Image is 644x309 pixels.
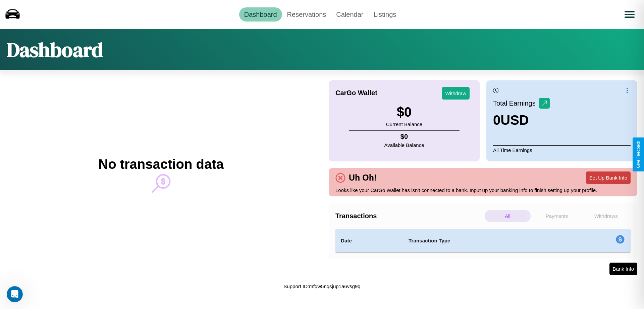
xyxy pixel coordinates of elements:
[493,113,550,128] h3: 0 USD
[98,157,223,172] h2: No transaction data
[485,210,531,222] p: All
[282,7,331,22] a: Reservations
[341,237,398,245] h4: Date
[586,171,631,184] button: Set Up Bank Info
[636,141,641,168] div: Give Feedback
[335,212,483,220] h4: Transactions
[384,133,424,141] h4: $ 0
[331,7,368,22] a: Calendar
[583,210,629,222] p: Withdraws
[386,105,422,120] h3: $ 0
[368,7,401,22] a: Listings
[386,120,422,129] p: Current Balance
[493,97,539,109] p: Total Earnings
[335,229,631,253] table: simple table
[283,282,360,291] p: Support ID: mfqw5nqsjup1a6vsg9q
[335,186,631,195] p: Looks like your CarGo Wallet has isn't connected to a bank. Input up your banking info to finish ...
[442,87,470,100] button: Withdraw
[345,173,380,183] h4: Uh Oh!
[493,145,631,155] p: All Time Earnings
[384,141,424,150] p: Available Balance
[7,286,23,302] iframe: Intercom live chat
[534,210,580,222] p: Payments
[409,237,561,245] h4: Transaction Type
[239,7,282,22] a: Dashboard
[620,5,639,24] button: Open menu
[7,36,103,64] h1: Dashboard
[335,89,377,97] h4: CarGo Wallet
[609,263,637,275] button: Bank Info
